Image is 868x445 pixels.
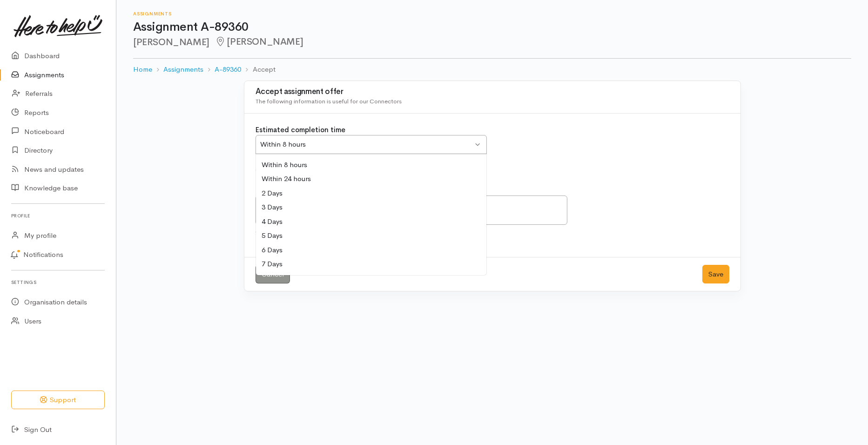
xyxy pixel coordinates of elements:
[256,229,486,243] div: 5 Days
[11,209,105,222] h6: Profile
[133,11,851,16] h6: Assignments
[215,64,241,75] a: A-89360
[133,59,851,81] nav: breadcrumb
[256,97,402,105] span: The following information is useful for our Connectors
[256,257,486,271] div: 7 Days
[256,215,486,229] div: 4 Days
[163,64,203,75] a: Assignments
[260,139,473,150] div: Within 8 hours
[702,265,729,284] button: Save
[256,158,486,172] div: Within 8 hours
[133,64,152,75] a: Home
[256,200,486,215] div: 3 Days
[256,125,345,135] label: Estimated completion time
[256,88,729,96] h3: Accept assignment offer
[256,243,486,257] div: 6 Days
[133,20,851,34] h1: Assignment A-89360
[241,64,275,75] li: Accept
[11,276,105,289] h6: Settings
[11,391,105,410] button: Support
[215,36,303,47] span: [PERSON_NAME]
[256,172,486,186] div: Within 24 hours
[256,186,486,201] div: 2 Days
[256,265,290,284] a: Cancel
[133,37,851,47] h2: [PERSON_NAME]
